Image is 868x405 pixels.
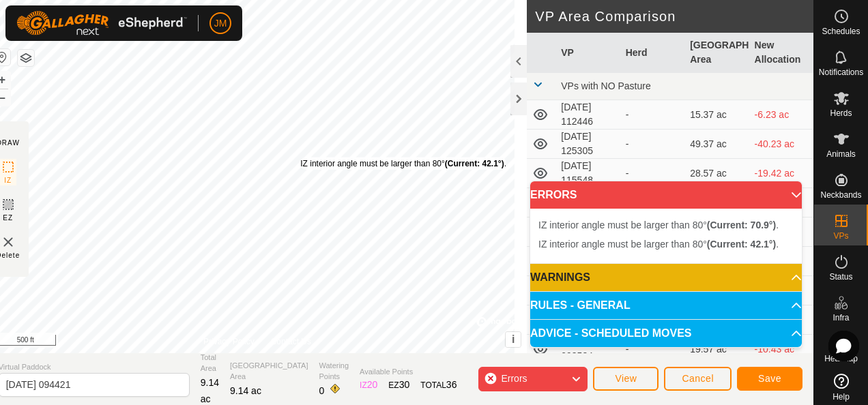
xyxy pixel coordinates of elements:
button: View [593,367,659,391]
div: - [626,342,679,357]
span: WARNINGS [530,272,590,283]
span: IZ interior angle must be larger than 80° . [538,220,779,230]
a: Contact Us [271,335,311,348]
span: Watering Points [319,360,349,382]
span: Available Points [360,366,457,378]
td: [DATE] 115548 [555,159,620,188]
div: EZ [388,378,409,392]
span: VPs with NO Pasture [561,80,651,91]
p-accordion-header: WARNINGS [530,264,802,291]
td: [DATE] 093534 [555,335,620,364]
th: New Allocation [749,33,813,73]
span: Heatmap [824,355,858,363]
span: Status [829,273,852,281]
p-accordion-content: ERRORS [530,209,802,263]
b: (Current: 42.1°) [445,159,504,168]
a: Privacy Policy [203,335,255,348]
span: [GEOGRAPHIC_DATA] Area [230,360,308,382]
span: Total Area [201,352,219,374]
td: 49.37 ac [684,130,749,159]
b: (Current: 70.9°) [707,220,776,230]
span: 9.14 ac [201,377,219,404]
p-accordion-header: ERRORS [530,181,802,209]
span: View [615,373,637,384]
td: [DATE] 125305 [555,130,620,159]
span: ERRORS [530,190,577,200]
button: Map Layers [18,50,34,66]
span: Notifications [819,68,863,76]
span: 9.14 ac [230,385,261,396]
h2: VP Area Comparison [535,8,813,25]
b: (Current: 42.1°) [707,239,776,250]
span: IZ [4,175,12,185]
span: Herds [830,109,852,117]
span: Infra [833,314,849,322]
span: Schedules [822,27,860,35]
span: Errors [501,373,527,384]
button: Cancel [664,367,732,391]
th: VP [555,33,620,73]
span: JM [214,16,227,31]
span: 0 [319,385,325,396]
span: Cancel [682,373,714,384]
span: 30 [399,379,410,390]
div: TOTAL [420,378,457,392]
p-accordion-header: ADVICE - SCHEDULED MOVES [530,320,802,347]
div: - [626,166,679,181]
th: [GEOGRAPHIC_DATA] Area [684,33,749,73]
span: EZ [3,213,13,223]
td: 15.37 ac [684,100,749,130]
img: Gallagher Logo [16,11,187,35]
td: -10.43 ac [749,335,813,364]
div: IZ [360,378,377,392]
span: 20 [367,379,378,390]
span: VPs [833,232,848,240]
button: Save [737,367,802,391]
span: RULES - GENERAL [530,300,631,311]
div: - [626,108,679,122]
td: 28.57 ac [684,159,749,188]
td: -6.23 ac [749,100,813,130]
td: -40.23 ac [749,130,813,159]
p-accordion-header: RULES - GENERAL [530,292,802,319]
td: [DATE] 112446 [555,100,620,130]
span: Save [758,373,781,384]
span: 36 [446,379,457,390]
span: i [512,333,515,345]
span: ADVICE - SCHEDULED MOVES [530,328,691,339]
td: 19.57 ac [684,335,749,364]
td: -19.42 ac [749,159,813,188]
span: Animals [826,150,856,158]
span: Help [833,393,850,401]
span: IZ interior angle must be larger than 80° . [538,239,779,250]
div: IZ interior angle must be larger than 80° . [300,157,506,170]
button: i [506,332,521,347]
div: - [626,137,679,151]
th: Herd [620,33,684,73]
span: Neckbands [820,191,861,199]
